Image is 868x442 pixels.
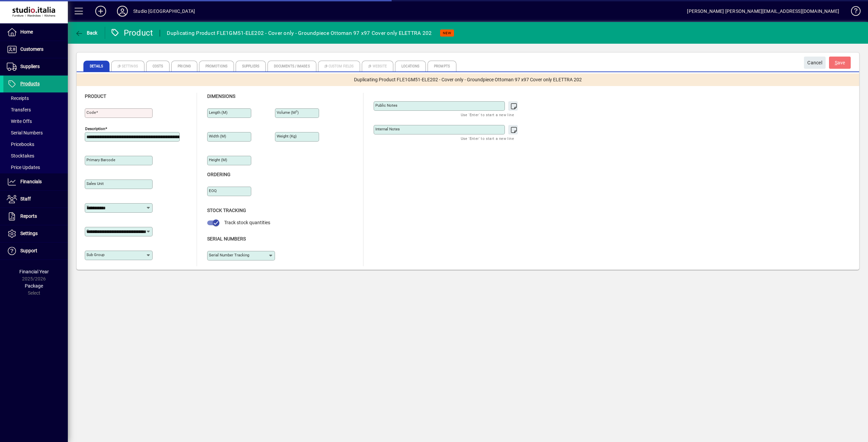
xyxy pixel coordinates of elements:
[20,179,42,184] span: Financials
[133,6,195,17] div: Studio [GEOGRAPHIC_DATA]
[807,57,822,68] span: Cancel
[3,208,68,225] a: Reports
[443,31,451,35] span: NEW
[7,142,34,147] span: Pricebooks
[277,134,297,139] mat-label: Weight (Kg)
[829,57,851,69] button: Save
[110,27,153,38] div: Product
[835,57,845,68] span: ave
[3,225,68,242] a: Settings
[85,93,106,99] span: Product
[3,41,68,58] a: Customers
[3,173,68,190] a: Financials
[7,130,43,135] span: Serial Numbers
[209,110,228,115] mat-label: Length (m)
[20,231,38,236] span: Settings
[20,64,40,69] span: Suppliers
[3,104,68,115] a: Transfers
[7,165,40,170] span: Price Updates
[85,126,105,131] mat-label: Description
[461,111,514,119] mat-hint: Use 'Enter' to start a new line
[7,96,29,101] span: Receipts
[86,229,97,233] mat-label: Group
[209,157,227,162] mat-label: Height (m)
[354,76,582,83] span: Duplicating Product FLE1GM51-ELE202 - Cover only - Groundpiece Ottoman 97 x97 Cover only ELETTRA 202
[86,181,104,186] mat-label: Sales unit
[20,196,31,202] span: Staff
[86,110,96,115] mat-label: Code
[20,248,37,253] span: Support
[167,28,432,39] div: Duplicating Product FLE1GM51-ELE202 - Cover only - Groundpiece Ottoman 97 x97 Cover only ELETTRA 202
[209,253,249,257] mat-label: Serial Number tracking
[20,29,33,35] span: Home
[19,269,49,274] span: Financial Year
[296,110,297,113] sup: 3
[375,127,400,131] mat-label: Internal Notes
[3,139,68,150] a: Pricebooks
[375,103,397,108] mat-label: Public Notes
[75,30,98,36] span: Back
[3,127,68,139] a: Serial Numbers
[86,252,104,257] mat-label: Sub group
[3,24,68,41] a: Home
[68,27,105,39] app-page-header-button: Back
[112,5,133,17] button: Profile
[277,110,299,115] mat-label: Volume (m )
[7,153,34,159] span: Stocktakes
[3,58,68,75] a: Suppliers
[3,150,68,162] a: Stocktakes
[7,107,31,112] span: Transfers
[207,208,246,213] span: Stock Tracking
[207,172,231,177] span: Ordering
[86,205,95,210] mat-label: Type
[207,93,235,99] span: Dimensions
[3,191,68,208] a: Staff
[20,81,40,86] span: Products
[25,283,43,289] span: Package
[73,27,99,39] button: Back
[90,5,112,17] button: Add
[207,236,246,241] span: Serial Numbers
[3,92,68,104] a: Receipts
[20,46,43,52] span: Customers
[461,134,514,142] mat-hint: Use 'Enter' to start a new line
[3,162,68,173] a: Price Updates
[846,1,860,23] a: Knowledge Base
[687,6,839,17] div: [PERSON_NAME] [PERSON_NAME][EMAIL_ADDRESS][DOMAIN_NAME]
[20,213,37,219] span: Reports
[209,134,226,139] mat-label: Width (m)
[3,115,68,127] a: Write Offs
[835,60,837,65] span: S
[3,243,68,259] a: Support
[86,157,115,162] mat-label: Primary barcode
[804,57,826,69] button: Cancel
[209,188,217,193] mat-label: EOQ
[7,119,32,124] span: Write Offs
[224,220,270,225] span: Track stock quantities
